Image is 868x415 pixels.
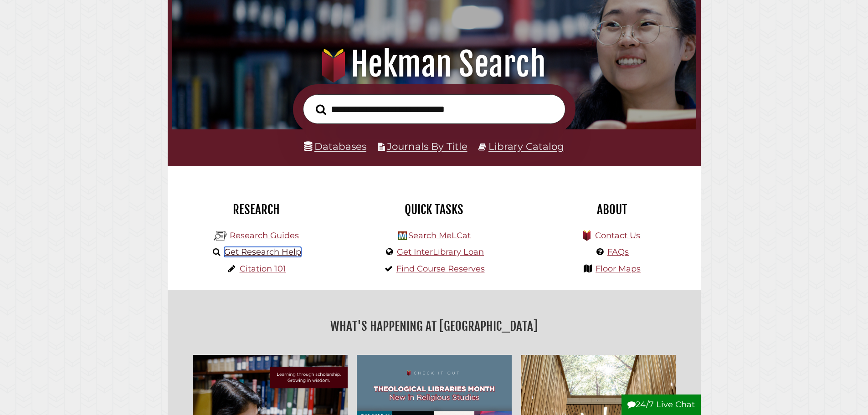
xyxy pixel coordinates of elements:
img: Hekman Library Logo [398,231,407,240]
a: Get Research Help [224,247,301,257]
h2: What's Happening at [GEOGRAPHIC_DATA] [175,316,694,337]
a: Citation 101 [240,264,286,274]
i: Search [316,104,326,115]
h2: Quick Tasks [352,202,516,217]
h2: About [530,202,694,217]
a: Contact Us [595,231,640,241]
h1: Hekman Search [185,44,683,84]
a: Library Catalog [488,140,564,152]
img: Hekman Library Logo [214,229,227,243]
a: Search MeLCat [408,231,471,241]
a: FAQs [607,247,629,257]
a: Journals By Title [387,140,467,152]
a: Find Course Reserves [396,264,485,274]
h2: Research [175,202,339,217]
a: Get InterLibrary Loan [397,247,484,257]
a: Research Guides [230,231,299,241]
a: Floor Maps [596,264,641,274]
button: Search [311,102,331,118]
a: Databases [304,140,366,152]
